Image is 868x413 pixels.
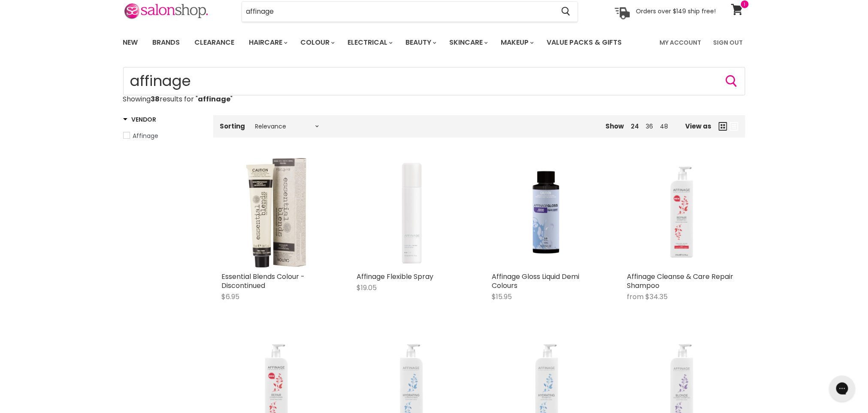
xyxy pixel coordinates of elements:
[242,2,555,21] input: Search
[123,67,745,95] form: Product
[686,122,712,130] span: View as
[443,34,493,52] a: Skincare
[555,2,578,21] button: Search
[495,34,539,52] a: Makeup
[397,158,426,268] img: Affinage Flexible Spray
[492,158,602,268] img: Affinage Gloss Liquid Demi Colours
[357,283,377,293] span: $19.05
[492,272,580,291] a: Affinage Gloss Liquid Demi Colours
[342,34,398,52] a: Electrical
[151,94,160,104] strong: 38
[146,34,187,52] a: Brands
[627,158,737,268] img: Affinage Cleanse & Care Repair Shampoo
[123,115,156,124] h3: Vendor
[133,132,159,140] span: Affinage
[646,122,653,131] a: 36
[188,34,241,52] a: Clearance
[123,67,745,95] input: Search
[655,34,707,52] a: My Account
[112,30,756,55] nav: Main
[606,122,624,131] span: Show
[646,292,668,302] span: $34.35
[222,292,240,302] span: $6.95
[294,34,340,52] a: Colour
[636,7,716,15] p: Orders over $149 ship free!
[399,34,442,52] a: Beauty
[123,131,203,141] a: Affinage
[357,158,466,268] a: Affinage Flexible Spray
[246,158,306,268] img: Essential Blends Colour - Discontinued
[243,34,293,52] a: Haircare
[627,292,644,302] span: from
[825,373,859,404] iframe: Gorgias live chat messenger
[222,272,305,291] a: Essential Blends Colour - Discontinued
[492,292,512,302] span: $15.95
[708,34,748,52] a: Sign Out
[357,272,434,281] a: Affinage Flexible Spray
[220,122,245,130] label: Sorting
[117,30,642,55] ul: Main menu
[222,158,331,268] a: Essential Blends Colour - Discontinued
[627,272,734,291] a: Affinage Cleanse & Care Repair Shampoo
[631,122,639,131] a: 24
[725,74,738,88] button: Search
[541,34,629,52] a: Value Packs & Gifts
[660,122,668,131] a: 48
[242,1,578,22] form: Product
[198,94,231,104] strong: affinage
[117,34,145,52] a: New
[123,95,745,103] p: Showing results for " "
